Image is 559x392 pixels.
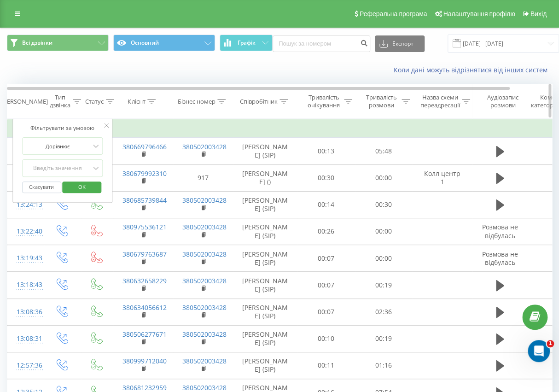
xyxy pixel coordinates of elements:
[7,35,109,51] button: Всі дзвінки
[297,325,355,352] td: 00:10
[528,340,550,362] iframe: Intercom live chat
[122,357,167,365] a: 380999712040
[355,138,413,164] td: 05:48
[17,330,35,348] div: 13:08:31
[530,10,547,18] span: Вихід
[122,142,167,151] a: 380669796466
[182,357,227,365] a: 380502003428
[363,94,399,109] div: Тривалість розмови
[17,303,35,321] div: 13:08:36
[233,272,297,298] td: [PERSON_NAME] (SIP)
[297,218,355,245] td: 00:26
[480,94,525,109] div: Аудіозапис розмови
[297,164,355,191] td: 00:30
[177,98,215,105] div: Бізнес номер
[122,276,167,285] a: 380632658229
[413,164,472,191] td: Колл центр 1
[17,249,35,267] div: 13:19:43
[239,98,277,105] div: Співробітник
[182,383,227,392] a: 380502003428
[297,245,355,272] td: 00:07
[22,39,52,47] span: Всі дзвінки
[420,94,460,109] div: Назва схеми переадресації
[355,191,413,218] td: 00:30
[122,250,167,258] a: 380679763687
[17,276,35,294] div: 13:18:43
[182,250,227,258] a: 380502003428
[360,10,427,18] span: Реферальна програма
[394,65,552,74] a: Коли дані можуть відрізнятися вiд інших систем
[50,94,70,109] div: Тип дзвінка
[233,164,297,191] td: [PERSON_NAME] ()
[233,218,297,245] td: [PERSON_NAME] (SIP)
[122,169,167,178] a: 380679992310
[297,191,355,218] td: 00:14
[182,330,227,339] a: 380502003428
[173,164,233,191] td: 917
[238,40,256,46] span: Графік
[17,222,35,240] div: 13:22:40
[233,352,297,379] td: [PERSON_NAME] (SIP)
[305,94,342,109] div: Тривалість очікування
[85,98,104,105] div: Статус
[355,218,413,245] td: 00:00
[25,164,90,172] div: Введіть значення
[69,180,95,194] span: OK
[233,138,297,164] td: [PERSON_NAME] (SIP)
[182,276,227,285] a: 380502003428
[22,181,61,193] button: Скасувати
[182,196,227,205] a: 380502003428
[297,352,355,379] td: 00:11
[233,325,297,352] td: [PERSON_NAME] (SIP)
[297,138,355,164] td: 00:13
[1,98,48,105] div: [PERSON_NAME]
[443,10,515,18] span: Налаштування профілю
[355,298,413,325] td: 02:36
[297,298,355,325] td: 00:07
[355,245,413,272] td: 00:00
[355,272,413,298] td: 00:19
[547,340,554,347] span: 1
[128,98,145,105] div: Клієнт
[122,303,167,312] a: 380634056612
[122,222,167,231] a: 380975536121
[22,123,103,133] div: Фільтрувати за умовою
[482,222,518,240] span: Розмова не відбулась
[122,196,167,205] a: 380685739844
[182,303,227,312] a: 380502003428
[17,196,35,214] div: 13:24:13
[482,250,518,267] span: Розмова не відбулась
[113,35,215,51] button: Основний
[220,35,273,51] button: Графік
[122,330,167,339] a: 380506277671
[355,352,413,379] td: 01:16
[233,298,297,325] td: [PERSON_NAME] (SIP)
[182,222,227,231] a: 380502003428
[375,35,425,52] button: Експорт
[273,35,370,52] input: Пошук за номером
[233,245,297,272] td: [PERSON_NAME] (SIP)
[233,191,297,218] td: [PERSON_NAME] (SIP)
[297,272,355,298] td: 00:07
[122,383,167,392] a: 380681232959
[63,181,102,193] button: OK
[355,325,413,352] td: 00:19
[355,164,413,191] td: 00:00
[17,357,35,374] div: 12:57:36
[182,142,227,151] a: 380502003428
